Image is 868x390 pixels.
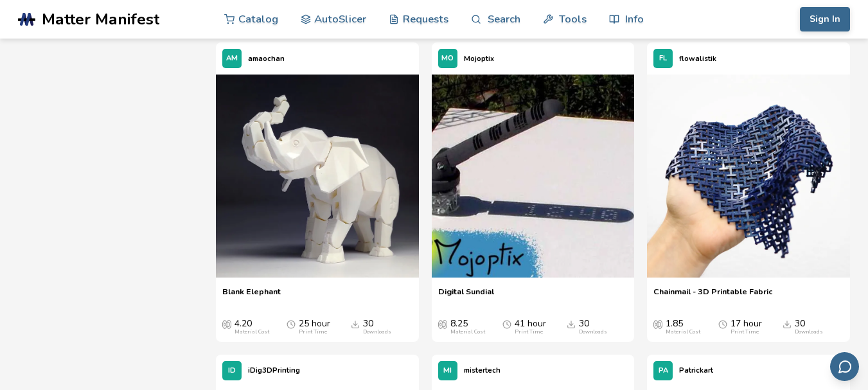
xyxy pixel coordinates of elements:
[659,367,668,375] span: PA
[443,367,452,375] span: MI
[579,329,607,335] div: Downloads
[235,319,269,335] div: 4.20
[731,329,759,335] div: Print Time
[653,287,772,306] a: Chainmail - 3D Printable Fabric
[222,287,281,306] a: Blank Elephant
[800,7,850,31] button: Sign In
[363,329,391,335] div: Downloads
[351,319,360,329] span: Downloads
[666,329,700,335] div: Material Cost
[502,319,511,329] span: Average Print Time
[464,52,494,66] p: Mojoptix
[438,287,494,306] a: Digital Sundial
[830,352,859,381] button: Send feedback via email
[464,364,500,377] p: mistertech
[666,319,700,335] div: 1.85
[222,319,231,329] span: Average Cost
[795,319,823,335] div: 30
[653,319,662,329] span: Average Cost
[731,319,762,335] div: 17 hour
[515,319,546,335] div: 41 hour
[659,55,667,63] span: FL
[299,329,327,335] div: Print Time
[679,364,713,377] p: Patrickart
[299,319,330,335] div: 25 hour
[795,329,823,335] div: Downloads
[42,10,159,28] span: Matter Manifest
[679,52,716,66] p: flowalistik
[783,319,792,329] span: Downloads
[567,319,576,329] span: Downloads
[228,367,236,375] span: ID
[450,319,485,335] div: 8.25
[579,319,607,335] div: 30
[226,55,238,63] span: AM
[450,329,485,335] div: Material Cost
[287,319,296,329] span: Average Print Time
[441,55,454,63] span: MO
[363,319,391,335] div: 30
[248,52,285,66] p: amaochan
[718,319,727,329] span: Average Print Time
[248,364,300,377] p: iDig3DPrinting
[438,319,447,329] span: Average Cost
[515,329,543,335] div: Print Time
[235,329,269,335] div: Material Cost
